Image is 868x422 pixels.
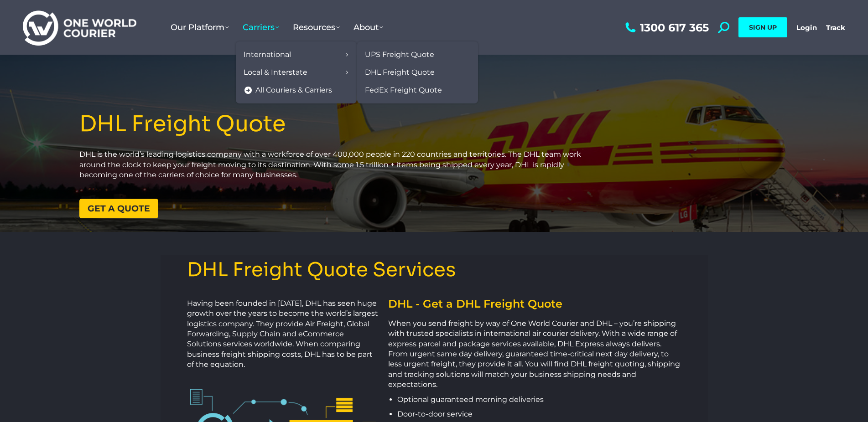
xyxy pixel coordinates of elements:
[240,64,352,82] a: Local & Interstate
[79,199,158,218] a: Get a quote
[362,64,473,82] a: DHL Freight Quote
[171,22,229,32] span: Our Platform
[749,23,777,31] span: SIGN UP
[826,23,845,32] a: Track
[347,13,390,41] a: About
[738,17,787,37] a: SIGN UP
[240,46,352,64] a: International
[187,259,681,280] h3: DHL Freight Quote Services
[353,22,383,32] span: About
[397,395,681,405] p: Optional guaranteed morning deliveries
[362,82,473,99] a: FedEx Freight Quote
[388,298,681,309] h2: DHL - Get a DHL Freight Quote
[236,13,286,41] a: Carriers
[255,86,332,95] span: All Couriers & Carriers
[164,13,236,41] a: Our Platform
[365,86,442,95] span: FedEx Freight Quote
[293,22,340,32] span: Resources
[187,298,379,370] p: Having been founded in [DATE], DHL has seen huge growth over the years to become the world’s larg...
[286,13,347,41] a: Resources
[23,9,136,46] img: One World Courier
[79,112,595,136] h1: DHL Freight Quote
[388,319,681,390] p: When you send freight by way of One World Courier and DHL – you’re shipping with trusted speciali...
[365,68,435,77] span: DHL Freight Quote
[243,22,279,32] span: Carriers
[623,22,709,33] a: 1300 617 365
[240,82,352,99] a: All Couriers & Carriers
[362,46,473,64] a: UPS Freight Quote
[397,409,681,419] p: Door-to-door service
[244,50,291,60] span: International
[796,23,817,32] a: Login
[88,204,150,213] span: Get a quote
[244,68,307,77] span: Local & Interstate
[79,149,595,180] p: DHL is the world’s leading logistics company with a workforce of over 400,000 people in 220 count...
[365,50,434,60] span: UPS Freight Quote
